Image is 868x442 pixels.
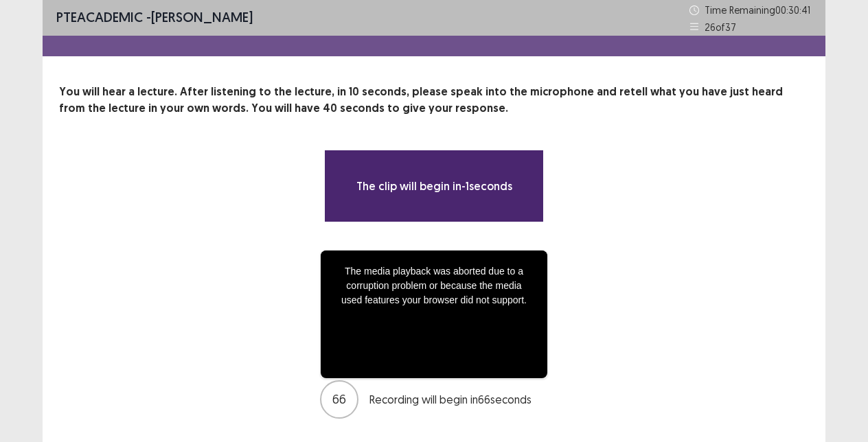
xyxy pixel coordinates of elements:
div: The media playback was aborted due to a corruption problem or because the media used features you... [321,251,547,378]
p: Time Remaining 00 : 30 : 41 [705,3,812,17]
span: PTE academic [56,8,143,25]
p: You will hear a lecture. After listening to the lecture, in 10 seconds, please speak into the mic... [59,84,809,117]
div: Modal Window [321,251,547,378]
p: 66 [332,390,346,408]
p: The clip will begin in -1 seconds [356,178,512,194]
div: Video Player [321,251,547,378]
p: - [PERSON_NAME] [56,7,253,27]
p: 26 of 37 [705,20,736,34]
p: Recording will begin in 66 seconds [369,391,548,408]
